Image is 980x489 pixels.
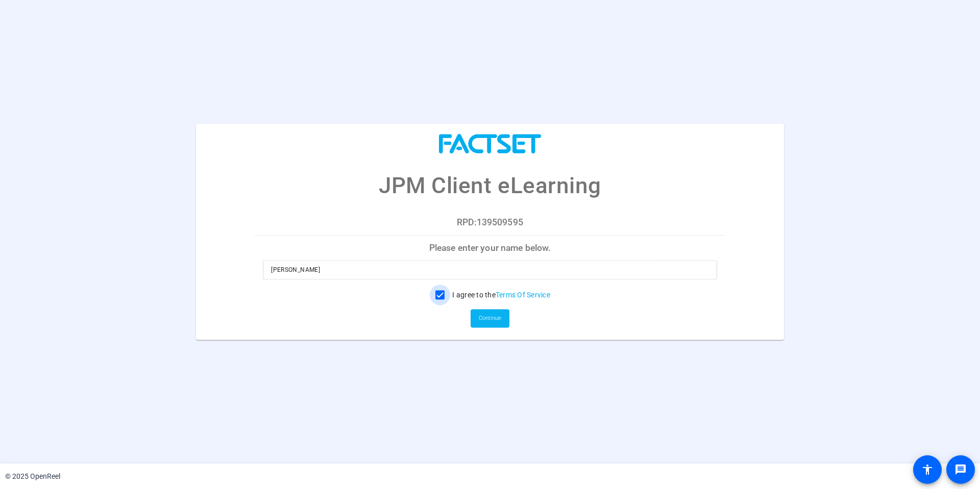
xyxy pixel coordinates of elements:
[450,290,550,300] label: I agree to the
[954,463,967,476] mat-icon: message
[255,210,725,235] p: RPD:139509595
[255,236,725,260] p: Please enter your name below.
[379,169,601,202] p: JPM Client eLearning
[439,134,541,154] img: company-logo
[5,471,60,482] div: © 2025 OpenReel
[496,291,550,299] a: Terms Of Service
[921,463,934,476] mat-icon: accessibility
[271,264,709,276] input: Enter your name
[471,309,509,328] button: Continue
[479,311,501,326] span: Continue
